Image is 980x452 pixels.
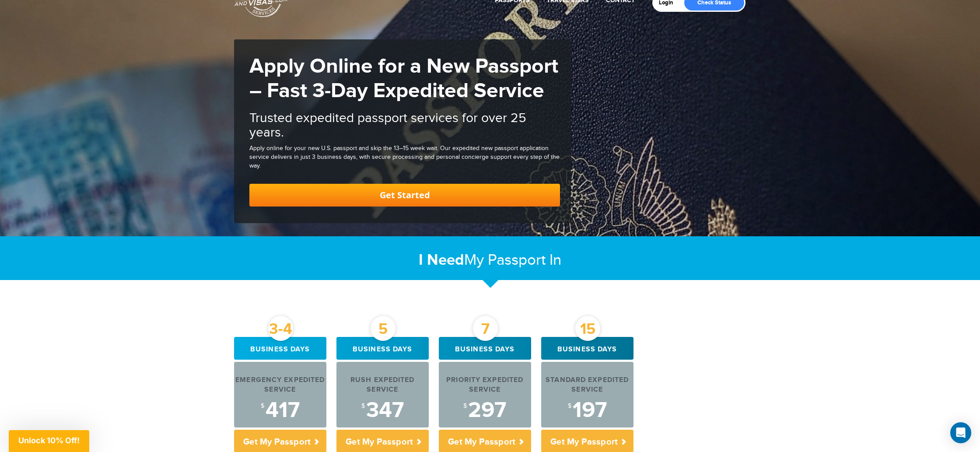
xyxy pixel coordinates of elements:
div: 5 [371,316,395,341]
a: Get Started [249,184,560,207]
sup: $ [361,403,365,410]
div: 297 [439,399,531,421]
div: Unlock 10% Off! [9,430,89,452]
div: Rush Expedited Service [336,375,429,396]
div: 15 [575,316,600,341]
div: Standard Expedited Service [541,375,633,396]
span: Unlock 10% Off! [18,436,80,445]
div: 417 [234,399,326,421]
div: Priority Expedited Service [439,375,531,396]
sup: $ [261,403,264,410]
div: 3-4 [268,316,293,341]
strong: Apply Online for a New Passport – Fast 3-Day Expedited Service [249,54,558,104]
h2: Trusted expedited passport services for over 25 years. [249,111,560,140]
div: Business days [541,337,633,360]
div: Business days [336,337,429,360]
sup: $ [463,403,467,410]
h2: My [234,251,746,270]
span: Passport In [488,251,561,269]
strong: I Need [419,251,464,270]
div: Apply online for your new U.S. passport and skip the 13–15 week wait. Our expedited new passport ... [249,144,560,171]
div: Emergency Expedited Service [234,375,326,396]
sup: $ [568,403,571,410]
div: Open Intercom Messenger [950,422,971,443]
div: Business days [439,337,531,360]
div: 197 [541,399,633,421]
div: 7 [473,316,498,341]
div: 347 [336,399,429,421]
div: Business days [234,337,326,360]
